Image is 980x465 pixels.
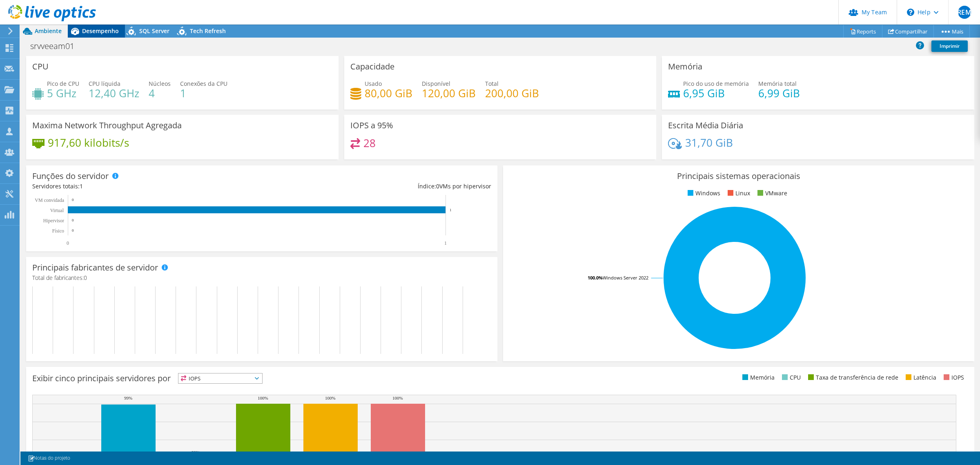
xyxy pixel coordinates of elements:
[50,208,64,213] text: Virtual
[392,396,403,400] text: 100%
[365,89,412,98] h4: 80,00 GiB
[149,80,171,87] span: Núcleos
[780,373,801,382] li: CPU
[89,80,120,87] span: CPU líquida
[72,218,74,222] text: 0
[180,89,227,98] h4: 1
[806,373,898,382] li: Taxa de transferência de rede
[683,80,749,87] span: Pico do uso de memória
[262,182,491,191] div: Índice: VMs por hipervisor
[740,373,775,382] li: Memória
[485,80,499,87] span: Total
[35,27,62,35] span: Ambiente
[192,450,200,455] text: 39%
[907,9,914,16] svg: \n
[52,228,64,234] tspan: Físico
[450,208,452,212] text: 1
[80,182,83,190] span: 1
[683,89,749,98] h4: 6,95 GiB
[48,138,129,147] h4: 917,60 kilobits/s
[35,197,64,203] text: VM convidada
[904,373,936,382] li: Latência
[84,274,87,282] span: 0
[43,218,64,224] text: Hipervisor
[422,89,476,98] h4: 120,00 GiB
[27,42,87,51] h1: srvveeam01
[958,6,971,19] span: REM
[149,89,171,98] h4: 4
[180,80,227,87] span: Conexões da CPU
[444,240,447,246] text: 1
[758,89,800,98] h4: 6,99 GiB
[685,138,733,147] h4: 31,70 GiB
[365,80,382,87] span: Usado
[933,25,970,38] a: Mais
[32,121,182,130] h3: Maxima Network Throughput Agregada
[843,25,882,38] a: Reports
[32,172,109,181] h3: Funções do servidor
[325,396,336,400] text: 100%
[603,275,648,281] tspan: Windows Server 2022
[32,263,158,272] h3: Principais fabricantes de servidor
[350,62,394,71] h3: Capacidade
[931,40,968,52] a: Imprimir
[258,396,268,400] text: 100%
[47,80,79,87] span: Pico de CPU
[588,275,603,281] tspan: 100.0%
[422,80,450,87] span: Disponível
[72,228,74,232] text: 0
[89,89,139,98] h4: 12,40 GHz
[32,273,491,282] h4: Total de fabricantes:
[882,25,934,38] a: Compartilhar
[350,121,393,130] h3: IOPS a 95%
[124,396,132,400] text: 99%
[726,189,750,198] li: Linux
[668,121,743,130] h3: Escrita Média Diária
[67,240,69,246] text: 0
[755,189,787,198] li: VMware
[686,189,720,198] li: Windows
[32,182,262,191] div: Servidores totais:
[82,27,119,35] span: Desempenho
[32,62,49,71] h3: CPU
[47,89,79,98] h4: 5 GHz
[190,27,226,35] span: Tech Refresh
[436,182,439,190] span: 0
[72,198,74,202] text: 0
[942,373,964,382] li: IOPS
[509,172,968,181] h3: Principais sistemas operacionais
[668,62,702,71] h3: Memória
[485,89,539,98] h4: 200,00 GiB
[363,139,376,148] h4: 28
[178,373,262,383] span: IOPS
[758,80,797,87] span: Memória total
[139,27,169,35] span: SQL Server
[22,453,76,463] a: Notas do projeto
